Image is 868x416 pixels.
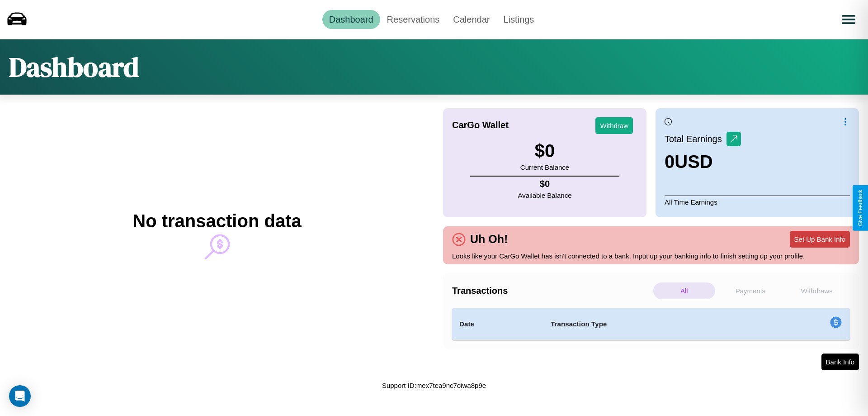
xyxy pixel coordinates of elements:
[551,319,756,330] h4: Transaction Type
[518,189,572,201] p: Available Balance
[520,141,569,161] h3: $ 0
[9,385,31,407] div: Open Intercom Messenger
[653,282,715,299] p: All
[459,319,536,330] h4: Date
[857,190,863,226] div: Give Feedback
[9,48,139,86] h1: Dashboard
[446,10,496,29] a: Calendar
[452,286,651,296] h4: Transactions
[821,354,859,370] button: Bank Info
[322,10,380,29] a: Dashboard
[665,152,741,172] h3: 0 USD
[520,161,569,173] p: Current Balance
[786,282,848,299] p: Withdraws
[452,308,850,340] table: simple table
[720,282,782,299] p: Payments
[452,250,850,262] p: Looks like your CarGo Wallet has isn't connected to a bank. Input up your banking info to finish ...
[382,379,486,392] p: Support ID: mex7tea9nc7oiwa8p9e
[380,10,447,29] a: Reservations
[595,117,633,134] button: Withdraw
[466,233,512,246] h4: Uh Oh!
[518,179,572,189] h4: $ 0
[790,231,850,248] button: Set Up Bank Info
[665,131,726,147] p: Total Earnings
[836,7,861,32] button: Open menu
[452,120,509,130] h4: CarGo Wallet
[132,211,301,231] h2: No transaction data
[496,10,541,29] a: Listings
[665,196,850,208] p: All Time Earnings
